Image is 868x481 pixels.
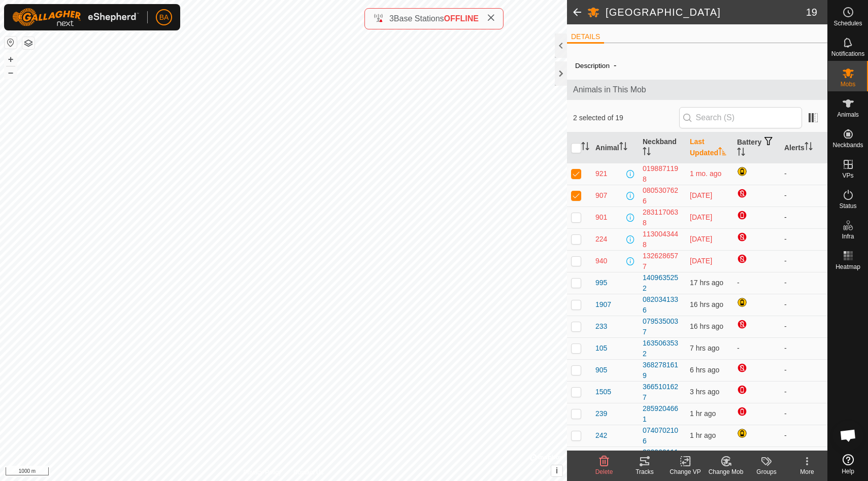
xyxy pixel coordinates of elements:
[780,425,827,446] td: -
[839,203,856,209] span: Status
[690,191,712,199] span: 20 Sept 2025, 10:19 am
[831,51,864,57] span: Notifications
[5,37,17,49] button: Reset Map
[595,408,607,419] span: 239
[610,57,620,74] span: -
[595,365,607,375] span: 905
[643,207,682,228] div: 2831170638
[643,229,682,250] div: 1130043448
[643,403,682,425] div: 2859204661
[159,12,169,23] span: BA
[624,467,665,476] div: Tracks
[639,132,686,163] th: Neckband
[737,149,745,157] p-sorticon: Activate to sort
[780,381,827,403] td: -
[595,256,607,266] span: 940
[575,62,610,70] label: Description
[591,132,639,163] th: Animal
[836,264,860,270] span: Heatmap
[5,66,17,79] button: –
[842,468,854,474] span: Help
[595,212,607,223] span: 901
[556,466,558,475] span: i
[293,468,323,477] a: Contact Us
[833,420,863,451] div: Open chat
[780,316,827,337] td: -
[842,173,853,179] span: VPs
[12,8,139,26] img: Gallagher Logo
[690,366,719,374] span: 2 Oct 2025, 4:18 am
[832,142,863,148] span: Neckbands
[22,37,35,49] button: Map Layers
[243,468,281,477] a: Privacy Policy
[733,132,780,163] th: Battery
[780,403,827,425] td: -
[643,272,682,294] div: 1409635252
[643,316,682,337] div: 0795350037
[643,447,682,468] div: 2829001113
[780,185,827,207] td: -
[643,163,682,185] div: 0198871198
[690,431,716,439] span: 2 Oct 2025, 9:19 am
[389,14,394,23] span: 3
[595,278,607,288] span: 995
[595,430,607,441] span: 242
[780,359,827,381] td: -
[780,163,827,185] td: -
[828,450,868,478] a: Help
[780,337,827,359] td: -
[643,382,682,403] div: 3665101627
[643,425,682,446] div: 0740702106
[841,81,855,87] span: Mobs
[595,321,607,332] span: 233
[595,190,607,201] span: 907
[595,387,611,397] span: 1505
[595,168,607,179] span: 921
[833,20,862,26] span: Schedules
[595,468,613,475] span: Delete
[567,31,604,44] li: DETAILS
[619,144,627,152] p-sorticon: Activate to sort
[842,233,854,239] span: Infra
[780,446,827,468] td: -
[780,207,827,228] td: -
[780,250,827,272] td: -
[581,144,589,152] p-sorticon: Activate to sort
[690,257,712,265] span: 1 Oct 2025, 10:20 am
[733,337,780,359] td: -
[573,113,679,123] span: 2 selected of 19
[595,299,611,310] span: 1907
[787,467,827,476] div: More
[665,467,706,476] div: Change VP
[690,213,712,221] span: 27 Sept 2025, 3:19 pm
[686,132,733,163] th: Last Updated
[780,132,827,163] th: Alerts
[690,388,719,396] span: 2 Oct 2025, 7:20 am
[690,322,723,330] span: 1 Oct 2025, 6:20 pm
[690,344,719,352] span: 2 Oct 2025, 3:18 am
[643,294,682,316] div: 0820341336
[643,185,682,207] div: 0805307626
[690,169,721,178] span: 10 Aug 2025, 8:13 pm
[679,107,802,128] input: Search (S)
[746,467,787,476] div: Groups
[643,360,682,381] div: 3682781619
[595,234,607,245] span: 224
[606,6,806,18] h2: [GEOGRAPHIC_DATA]
[806,5,817,20] span: 19
[573,84,821,96] span: Animals in This Mob
[690,409,716,418] span: 2 Oct 2025, 9:18 am
[706,467,746,476] div: Change Mob
[690,279,723,287] span: 1 Oct 2025, 5:19 pm
[780,294,827,316] td: -
[690,300,723,308] span: 1 Oct 2025, 6:19 pm
[690,235,712,243] span: 28 Sept 2025, 5:20 pm
[805,144,813,152] p-sorticon: Activate to sort
[444,14,479,23] span: OFFLINE
[643,338,682,359] div: 1635063532
[551,465,562,476] button: i
[5,53,17,65] button: +
[595,343,607,354] span: 105
[780,272,827,294] td: -
[733,272,780,294] td: -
